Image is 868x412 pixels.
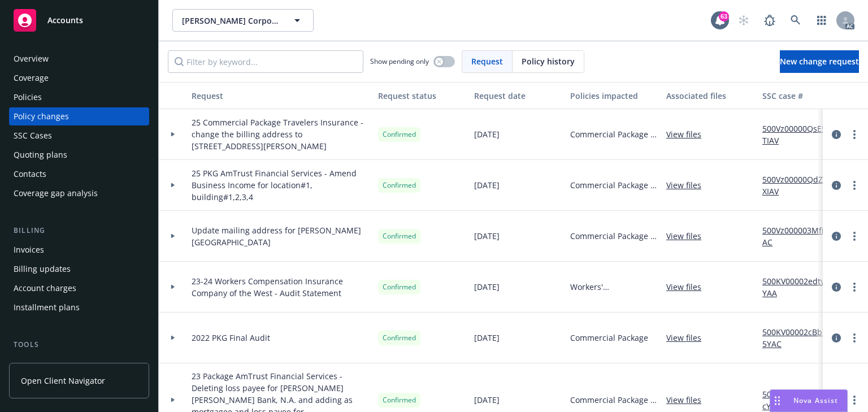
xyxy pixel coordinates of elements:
[666,90,753,102] div: Associated files
[14,260,71,278] div: Billing updates
[848,179,861,192] a: more
[762,224,838,248] a: 500Vz000003MfilIAC
[14,127,52,145] div: SSC Cases
[168,50,363,73] input: Filter by keyword...
[780,56,859,67] span: New change request
[770,390,784,411] div: Drag to move
[14,184,98,202] div: Coverage gap analysis
[474,394,500,406] span: [DATE]
[9,50,149,68] a: Overview
[187,82,374,109] button: Request
[9,339,149,350] div: Tools
[14,88,42,106] div: Policies
[848,128,861,141] a: more
[474,332,500,344] span: [DATE]
[14,69,49,87] div: Coverage
[732,9,755,32] a: Start snowing
[14,298,80,316] div: Installment plans
[9,88,149,106] a: Policies
[21,375,105,387] span: Open Client Navigator
[793,396,838,405] span: Nova Assist
[474,179,500,191] span: [DATE]
[666,230,710,242] a: View files
[780,50,859,73] a: New change request
[666,394,710,406] a: View files
[47,16,83,25] span: Accounts
[662,82,758,109] button: Associated files
[762,123,838,146] a: 500Vz00000QsE5TIAV
[9,107,149,125] a: Policy changes
[758,82,843,109] button: SSC case #
[666,128,710,140] a: View files
[762,326,838,350] a: 500KV00002cBbd5YAC
[830,280,843,294] a: circleInformation
[9,5,149,36] a: Accounts
[9,279,149,297] a: Account charges
[383,231,416,241] span: Confirmed
[159,262,187,313] div: Toggle Row Expanded
[374,82,470,109] button: Request status
[830,179,843,192] a: circleInformation
[784,9,807,32] a: Search
[470,82,566,109] button: Request date
[383,282,416,292] span: Confirmed
[474,90,561,102] div: Request date
[762,275,838,299] a: 500KV00002edtylYAA
[14,50,49,68] div: Overview
[14,241,44,259] div: Invoices
[762,388,838,412] a: 500KV00002cAnzcYAC
[570,128,657,140] span: Commercial Package - Professional Office Condominium Association at [PERSON_NAME][GEOGRAPHIC_DATA]
[9,127,149,145] a: SSC Cases
[570,230,657,242] span: Commercial Package - [PERSON_NAME][GEOGRAPHIC_DATA] PKG
[192,275,369,299] span: 23-24 Workers Compensation Insurance Company of the West - Audit Statement
[383,129,416,140] span: Confirmed
[848,280,861,294] a: more
[9,241,149,259] a: Invoices
[14,165,46,183] div: Contacts
[9,69,149,87] a: Coverage
[758,9,781,32] a: Report a Bug
[848,229,861,243] a: more
[159,109,187,160] div: Toggle Row Expanded
[770,389,848,412] button: Nova Assist
[474,230,500,242] span: [DATE]
[848,331,861,345] a: more
[830,331,843,345] a: circleInformation
[570,332,648,344] span: Commercial Package
[14,279,76,297] div: Account charges
[172,9,314,32] button: [PERSON_NAME] Corporation
[830,128,843,141] a: circleInformation
[522,55,575,67] span: Policy history
[383,395,416,405] span: Confirmed
[192,90,369,102] div: Request
[762,174,838,197] a: 500Vz00000QdZ0XIAV
[570,281,657,293] span: Workers' Compensation
[762,90,838,102] div: SSC case #
[14,146,67,164] div: Quoting plans
[474,128,500,140] span: [DATE]
[192,167,369,203] span: 25 PKG AmTrust Financial Services - Amend Business Income for location#1, building#1,2,3,4
[192,224,369,248] span: Update mailing address for [PERSON_NAME][GEOGRAPHIC_DATA]
[810,9,833,32] a: Switch app
[383,333,416,343] span: Confirmed
[9,298,149,316] a: Installment plans
[159,160,187,211] div: Toggle Row Expanded
[192,332,270,344] span: 2022 PKG Final Audit
[192,116,369,152] span: 25 Commercial Package Travelers Insurance - change the billing address to [STREET_ADDRESS][PERSON...
[378,90,465,102] div: Request status
[182,15,280,27] span: [PERSON_NAME] Corporation
[9,260,149,278] a: Billing updates
[471,55,503,67] span: Request
[666,179,710,191] a: View files
[159,211,187,262] div: Toggle Row Expanded
[719,11,729,21] div: 63
[14,107,69,125] div: Policy changes
[570,394,657,406] span: Commercial Package - [PERSON_NAME][GEOGRAPHIC_DATA] PKG
[570,90,657,102] div: Policies impacted
[474,281,500,293] span: [DATE]
[570,179,657,191] span: Commercial Package - [PERSON_NAME][GEOGRAPHIC_DATA] PKG
[830,229,843,243] a: circleInformation
[566,82,662,109] button: Policies impacted
[9,184,149,202] a: Coverage gap analysis
[383,180,416,190] span: Confirmed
